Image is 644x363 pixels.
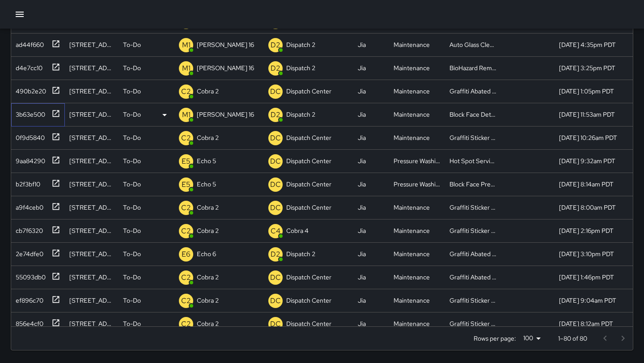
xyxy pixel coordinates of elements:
div: 9/12/2025, 2:16pm PDT [559,226,614,235]
p: To-Do [123,110,141,119]
div: 491 8th Street [69,156,114,165]
p: Echo 5 [197,156,216,165]
p: Dispatch 2 [286,63,315,72]
p: DC [270,179,281,190]
div: 9/11/2025, 3:10pm PDT [559,249,614,258]
p: To-Do [123,63,141,72]
div: Maintenance [394,87,430,96]
p: C2 [181,226,191,236]
p: M1 [182,40,191,51]
div: Jia [358,226,366,235]
div: 9/15/2025, 10:26am PDT [559,133,617,142]
p: Dispatch 2 [286,249,315,258]
div: Pressure Washing [394,156,441,165]
div: Maintenance [394,110,430,119]
div: 9/10/2025, 8:12am PDT [559,319,613,328]
div: Maintenance [394,63,430,72]
p: Dispatch Center [286,156,331,165]
div: Graffiti Sticker Abated Small [449,203,496,212]
p: M1 [182,63,191,74]
p: D2 [271,249,280,260]
p: D2 [271,40,280,51]
p: Echo 5 [197,180,216,189]
p: M1 [182,110,191,120]
div: Graffiti Sticker Abated Small [449,296,496,305]
div: 9/15/2025, 4:35pm PDT [559,40,616,49]
div: Jia [358,203,366,212]
div: 398 19th Street [69,40,114,49]
div: 449 23rd Street [69,133,114,142]
div: Block Face Pressure Washed [449,180,496,189]
p: C2 [181,272,191,283]
p: Dispatch Center [286,319,331,328]
p: To-Do [123,40,141,49]
p: Cobra 2 [197,203,219,212]
p: To-Do [123,296,141,305]
p: D2 [271,63,280,74]
p: C2 [181,319,191,329]
div: Pressure Washing [394,180,441,189]
p: To-Do [123,180,141,189]
div: 856e4cf0 [12,316,43,328]
div: Jia [358,296,366,305]
p: DC [270,319,281,329]
div: Maintenance [394,319,430,328]
div: Jia [358,249,366,258]
div: 0f9d5840 [12,130,45,142]
div: Maintenance [394,249,430,258]
div: 824 Franklin Street [69,319,114,328]
div: 100 [520,332,544,345]
p: To-Do [123,156,141,165]
div: 9/15/2025, 9:32am PDT [559,156,615,165]
div: Graffiti Sticker Abated Small [449,133,496,142]
p: To-Do [123,273,141,282]
div: 9/15/2025, 1:05pm PDT [559,87,614,96]
p: [PERSON_NAME] 16 [197,63,254,72]
div: Graffiti Sticker Abated Small [449,226,496,235]
p: C2 [181,133,191,144]
p: E6 [182,249,191,260]
div: Hot Spot Serviced [449,156,496,165]
div: 1200 Broadway [69,180,114,189]
p: Cobra 2 [197,319,219,328]
p: Cobra 2 [197,133,219,142]
div: 490b2e20 [12,83,46,96]
p: To-Do [123,249,141,258]
p: [PERSON_NAME] 16 [197,40,254,49]
p: DC [270,156,281,167]
div: 415 24th Street [69,203,114,212]
div: 300 17th Street [69,87,114,96]
p: Rows per page: [474,334,516,343]
p: C4 [271,226,280,236]
p: Echo 6 [197,249,216,258]
p: D2 [271,110,280,120]
p: Cobra 2 [197,273,219,282]
p: C2 [181,295,191,306]
div: Maintenance [394,296,430,305]
p: To-Do [123,87,141,96]
p: Dispatch Center [286,296,331,305]
p: To-Do [123,319,141,328]
div: cb7f6320 [12,223,43,235]
div: Maintenance [394,226,430,235]
div: Maintenance [394,133,430,142]
div: 9/15/2025, 3:25pm PDT [559,63,615,72]
div: Jia [358,63,366,72]
div: Graffiti Abated Large [449,273,496,282]
div: Jia [358,156,366,165]
div: 9/11/2025, 9:04am PDT [559,296,616,305]
p: Cobra 4 [286,226,309,235]
div: 415 24th Street [69,226,114,235]
p: Dispatch Center [286,203,331,212]
p: Dispatch Center [286,273,331,282]
p: E5 [182,179,191,190]
div: Graffiti Abated Large [449,249,496,258]
p: Dispatch 2 [286,110,315,119]
div: Maintenance [394,273,430,282]
div: Auto Glass Cleaned Up [449,40,496,49]
div: 3b63e500 [12,106,45,119]
p: C2 [181,203,191,213]
div: ef896c70 [12,292,43,305]
p: To-Do [123,203,141,212]
div: 1333 Broadway [69,110,114,119]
